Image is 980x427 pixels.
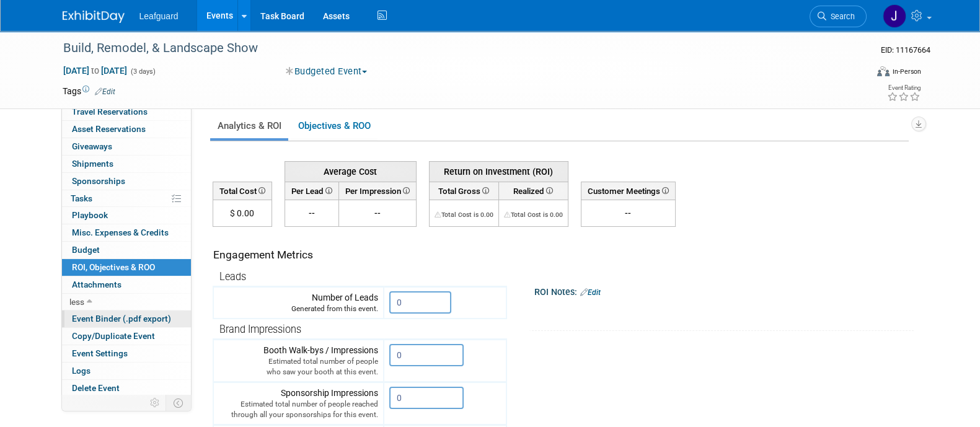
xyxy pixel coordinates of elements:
th: Average Cost [285,161,416,182]
span: [DATE] [DATE] [63,65,128,76]
th: Customer Meetings [581,182,675,200]
div: The Total Cost for this event needs to be greater than 0.00 in order for ROI to get calculated. S... [504,207,563,219]
a: Giveaways [62,138,191,155]
img: Format-Inperson.png [877,66,890,76]
span: to [89,66,101,76]
a: Analytics & ROI [210,114,288,138]
div: Sponsorship Impressions [219,387,378,420]
th: Per Lead [285,182,338,200]
span: Brand Impressions [219,324,301,335]
div: Build, Remodel, & Landscape Show [59,37,848,59]
button: Budgeted Event [281,65,372,78]
th: Realized [498,182,568,200]
a: Sponsorships [62,173,191,190]
div: Estimated total number of people who saw your booth at this event. [219,356,378,377]
span: Playbook [72,210,108,220]
a: Shipments [62,156,191,172]
a: Edit [95,87,115,96]
span: -- [374,208,381,218]
span: Attachments [72,280,121,289]
span: Search [826,12,855,21]
span: (3 days) [130,68,156,76]
span: Event Binder (.pdf export) [72,314,171,324]
a: Copy/Duplicate Event [62,328,191,345]
th: Return on Investment (ROI) [429,161,568,182]
a: Budget [62,242,191,258]
td: Toggle Event Tabs [166,395,191,411]
th: Total Gross [429,182,498,200]
img: ExhibitDay [63,11,125,23]
td: Tags [63,85,115,97]
td: Personalize Event Tab Strip [144,395,166,411]
span: Asset Reservations [72,124,146,134]
a: Asset Reservations [62,121,191,138]
span: Event ID: 11167664 [880,45,930,55]
div: Estimated total number of people reached through all your sponsorships for this event. [219,399,378,420]
span: Misc. Expenses & Credits [72,227,169,237]
span: Budget [72,245,100,255]
a: Event Binder (.pdf export) [62,310,191,327]
a: Attachments [62,276,191,293]
span: Shipments [72,159,113,169]
div: Event Rating [886,85,920,91]
span: Tasks [71,193,92,203]
span: Delete Event [72,383,120,393]
span: Travel Reservations [72,107,148,117]
span: -- [309,208,315,218]
a: Delete Event [62,380,191,397]
div: ROI Notes: [534,283,914,299]
span: Logs [72,366,90,376]
a: Travel Reservations [62,103,191,120]
th: Per Impression [338,182,416,200]
a: Objectives & ROO [291,114,377,138]
div: Event Format [793,64,921,83]
span: less [69,297,84,307]
span: Leads [219,271,246,283]
div: Number of Leads [219,291,378,314]
div: Booth Walk-bys / Impressions [219,344,378,377]
td: $ 0.00 [213,200,271,227]
span: ROI, Objectives & ROO [72,262,155,272]
div: -- [586,207,670,219]
img: Joey Egbert [883,4,906,28]
a: Logs [62,363,191,379]
span: Giveaways [72,141,112,151]
div: Engagement Metrics [213,247,501,263]
span: Leafguard [139,11,179,21]
a: less [62,294,191,310]
div: Generated from this event. [219,304,378,314]
a: Misc. Expenses & Credits [62,224,191,241]
span: Event Settings [72,348,128,358]
a: Tasks [62,190,191,207]
div: In-Person [891,67,920,76]
span: Copy/Duplicate Event [72,331,155,341]
a: Search [810,6,867,27]
div: The Total Cost for this event needs to be greater than 0.00 in order for ROI to get calculated. S... [435,207,493,219]
a: Event Settings [62,345,191,362]
a: ROI, Objectives & ROO [62,259,191,276]
th: Total Cost [213,182,271,200]
span: Sponsorships [72,176,125,186]
a: Edit [580,288,601,297]
a: Playbook [62,207,191,224]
